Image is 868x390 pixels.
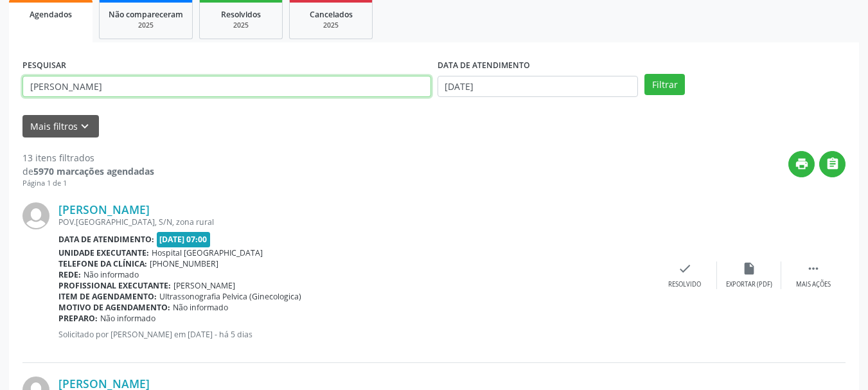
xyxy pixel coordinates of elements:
b: Preparo: [58,313,98,324]
b: Telefone da clínica: [58,258,147,269]
span: [DATE] 07:00 [157,232,211,247]
img: img [22,202,49,229]
button: Filtrar [644,74,685,96]
button: print [788,151,815,177]
input: Nome, CNS [22,76,431,98]
i: keyboard_arrow_down [78,120,92,134]
label: DATA DE ATENDIMENTO [438,56,530,76]
b: Motivo de agendamento: [58,302,170,313]
strong: 5970 marcações agendadas [33,165,154,177]
span: Ultrassonografia Pelvica (Ginecologica) [159,291,301,302]
div: Página 1 de 1 [22,178,154,189]
i:  [806,261,820,276]
div: 2025 [209,21,273,30]
label: PESQUISAR [22,56,66,76]
div: Mais ações [796,280,831,289]
span: Não informado [173,302,228,313]
b: Unidade executante: [58,247,149,258]
div: Exportar (PDF) [726,280,772,289]
button:  [819,151,846,177]
i: insert_drive_file [742,261,756,276]
div: Resolvido [668,280,701,289]
b: Data de atendimento: [58,234,154,245]
b: Item de agendamento: [58,291,157,302]
div: 13 itens filtrados [22,151,154,164]
span: Cancelados [310,9,353,20]
div: 2025 [109,21,183,30]
i:  [826,157,840,171]
a: [PERSON_NAME] [58,202,150,217]
span: [PERSON_NAME] [173,280,235,291]
b: Profissional executante: [58,280,171,291]
i: print [795,157,809,171]
button: Mais filtroskeyboard_arrow_down [22,115,99,137]
span: Não informado [84,269,139,280]
span: Resolvidos [221,9,261,20]
div: POV.[GEOGRAPHIC_DATA], S/N, zona rural [58,217,653,227]
input: Selecione um intervalo [438,76,639,98]
div: 2025 [299,21,363,30]
p: Solicitado por [PERSON_NAME] em [DATE] - há 5 dias [58,329,653,340]
span: Hospital [GEOGRAPHIC_DATA] [152,247,263,258]
b: Rede: [58,269,81,280]
i: check [678,261,692,276]
span: Não informado [100,313,155,324]
span: Não compareceram [109,9,183,20]
div: de [22,164,154,178]
span: Agendados [30,9,72,20]
span: [PHONE_NUMBER] [150,258,218,269]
